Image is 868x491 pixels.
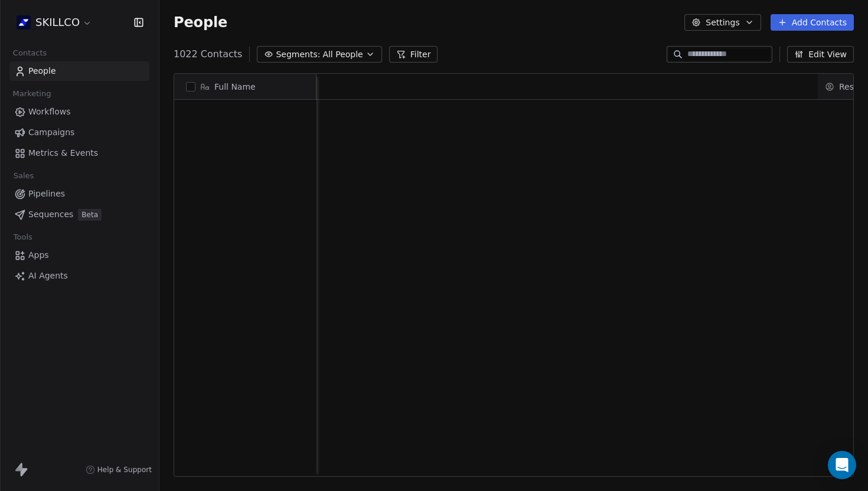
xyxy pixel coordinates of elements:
[684,14,761,31] button: Settings
[771,14,854,31] button: Add Contacts
[28,65,56,77] span: People
[28,270,68,282] span: AI Agents
[17,15,31,30] img: Skillco%20logo%20icon%20(2).png
[28,208,73,221] span: Sequences
[276,48,320,61] span: Segments:
[9,205,149,224] a: SequencesBeta
[8,44,52,62] span: Contacts
[174,14,227,31] span: People
[214,81,256,93] span: Full Name
[28,147,98,159] span: Metrics & Events
[28,126,74,139] span: Campaigns
[35,15,80,30] span: SKILLCO
[9,266,149,286] a: AI Agents
[8,85,56,103] span: Marketing
[9,102,149,122] a: Workflows
[28,249,49,261] span: Apps
[9,184,149,204] a: Pipelines
[14,12,94,32] button: SKILLCO
[97,465,152,474] span: Help & Support
[9,143,149,163] a: Metrics & Events
[828,451,856,479] div: Open Intercom Messenger
[86,465,152,474] a: Help & Support
[9,61,149,81] a: People
[8,167,39,185] span: Sales
[78,209,102,221] span: Beta
[389,46,438,63] button: Filter
[174,100,316,477] div: grid
[9,123,149,142] a: Campaigns
[9,245,149,265] a: Apps
[322,48,363,61] span: All People
[174,47,242,61] span: 1022 Contacts
[28,106,71,118] span: Workflows
[28,188,65,200] span: Pipelines
[787,46,854,63] button: Edit View
[8,228,37,246] span: Tools
[174,74,316,99] div: Full Name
